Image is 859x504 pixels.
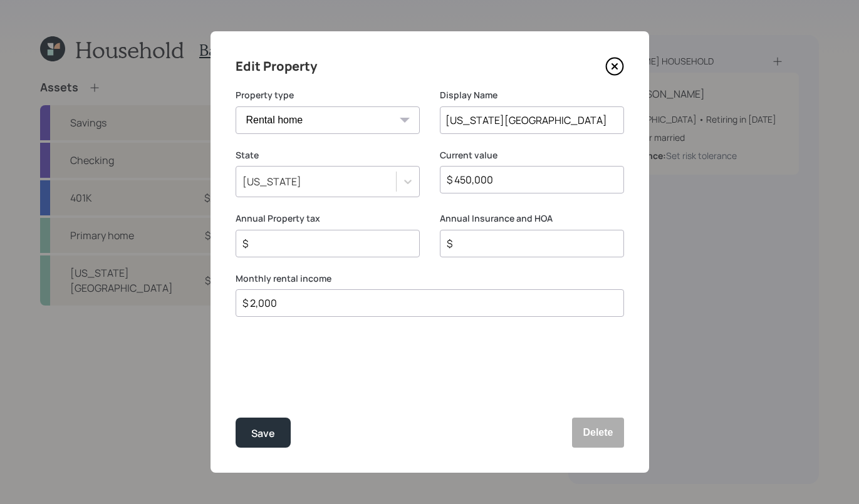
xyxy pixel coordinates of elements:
label: Monthly rental income [236,272,624,285]
div: Save [251,425,275,442]
label: Display Name [440,89,624,101]
button: Save [236,418,291,448]
label: Current value [440,149,624,162]
label: Property type [236,89,420,101]
div: [US_STATE] [242,175,301,188]
label: Annual Property tax [236,212,420,225]
label: Annual Insurance and HOA [440,212,624,225]
button: Delete [572,418,623,448]
label: State [236,149,420,162]
h4: Edit Property [236,56,317,76]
